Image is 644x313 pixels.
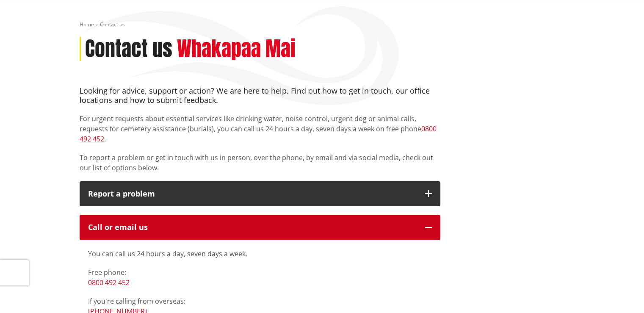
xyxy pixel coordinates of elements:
iframe: Messenger Launcher [605,277,636,308]
h2: Whakapaa Mai [177,37,296,61]
p: For urgent requests about essential services like drinking water, noise control, urgent dog or an... [80,114,440,144]
p: Free phone: [88,267,432,288]
p: To report a problem or get in touch with us in person, over the phone, by email and via social me... [80,152,440,173]
button: Call or email us [80,215,440,240]
a: Home [80,21,94,28]
h1: Contact us [85,37,172,61]
div: Call or email us [88,223,417,232]
button: Report a problem [80,181,440,207]
span: Contact us [100,21,125,28]
nav: breadcrumb [80,21,565,28]
a: 0800 492 452 [88,278,130,287]
p: Report a problem [88,190,417,198]
p: You can call us 24 hours a day, seven days a week. [88,249,432,259]
a: 0800 492 452 [80,124,437,144]
h4: Looking for advice, support or action? We are here to help. Find out how to get in touch, our off... [80,86,440,105]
